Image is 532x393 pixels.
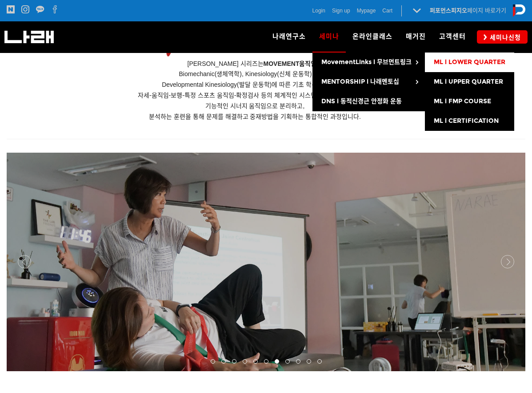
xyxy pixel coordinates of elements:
[406,32,426,41] span: 매거진
[434,58,505,66] span: ML l LOWER QUARTER
[162,81,348,88] span: Developmental Kinesiology(발달 운동학)에 따른 기초 학문을 기반으로
[434,97,491,105] span: ML l FMP COURSE
[321,58,412,66] span: MovementLinks l 무브먼트링크
[430,7,506,14] a: 퍼포먼스피지오페이지 바로가기
[399,21,432,53] a: 매거진
[352,32,392,41] span: 온라인클래스
[425,72,514,92] a: ML l UPPER QUARTER
[425,53,514,72] a: ML l LOWER QUARTER
[149,113,361,120] span: 분석하는 훈련을 통해 문제를 해결하고 중재방법을 기획하는 통합적인 과정입니다.
[272,32,306,41] span: 나래연구소
[434,78,503,85] span: ML l UPPER QUARTER
[382,6,392,15] a: Cart
[430,7,467,14] strong: 퍼포먼스피지오
[266,21,312,53] a: 나래연구소
[138,92,372,99] span: 자세-움직임-보행-특정 스포츠 움직임-확정검사 등의 체계적인 시스템과 복합적인 움직임을
[264,60,300,67] strong: MOVEMENT
[312,21,346,53] a: 세미나
[425,92,514,111] a: ML l FMP COURSE
[321,97,402,105] span: DNS l 동적신경근 안정화 운동
[188,60,323,67] span: [PERSON_NAME] 시리즈는 을
[477,30,528,43] a: 세미나신청
[425,111,514,131] a: ML l CERTIFICATION
[439,32,466,41] span: 고객센터
[357,6,376,15] a: Mypage
[312,72,425,92] a: MENTORSHIP l 나래멘토십
[332,6,350,15] a: Sign up
[312,53,425,72] a: MovementLinks l 무브먼트링크
[299,60,316,67] strong: 움직임
[432,21,472,53] a: 고객센터
[312,92,425,111] a: DNS l 동적신경근 안정화 운동
[321,78,399,85] span: MENTORSHIP l 나래멘토십
[346,21,399,53] a: 온라인클래스
[434,117,499,125] span: ML l CERTIFICATION
[205,102,305,109] span: 기능적인 시너지 움직임으로 분리하고,
[487,33,521,42] span: 세미나신청
[312,6,325,15] a: Login
[179,70,331,77] span: Biomechanic(생체역학), Kinesiology(신체 운동학) 그리고
[319,29,339,44] span: 세미나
